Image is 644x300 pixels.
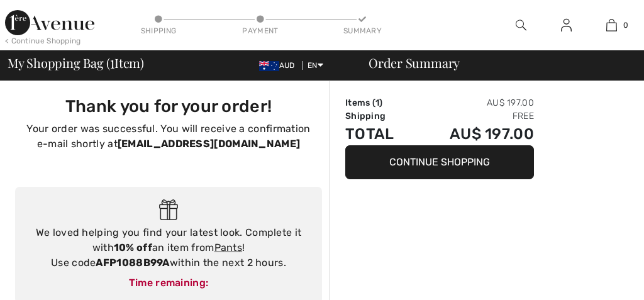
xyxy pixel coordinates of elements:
span: My Shopping Bag ( Item) [8,57,144,69]
td: Total [345,123,414,145]
img: Australian Dollar [259,61,279,71]
span: 1 [110,53,114,70]
div: < Continue Shopping [5,35,81,47]
img: search the website [516,18,526,33]
img: My Bag [606,18,617,33]
td: Items ( ) [345,96,414,109]
div: Payment [241,25,279,36]
h3: Thank you for your order! [23,96,314,116]
div: Order Summary [353,57,636,69]
a: 0 [589,18,633,33]
span: AUD [259,61,300,70]
span: EN [308,61,323,70]
div: Shipping [140,25,177,36]
div: Time remaining: [28,275,309,291]
td: AU$ 197.00 [414,123,534,145]
p: Your order was successful. You will receive a confirmation e-mail shortly at [23,121,314,152]
a: Pants [214,242,243,253]
td: AU$ 197.00 [414,96,534,109]
td: Shipping [345,109,414,123]
a: Sign In [551,18,582,33]
img: Gift.svg [159,199,179,220]
strong: [EMAIL_ADDRESS][DOMAIN_NAME] [118,138,300,150]
div: Summary [343,25,381,36]
strong: 10% off [114,242,152,253]
span: 0 [623,19,628,31]
img: My Info [561,18,572,33]
td: Free [414,109,534,123]
strong: AFP1088B99A [96,257,169,269]
button: Continue Shopping [345,145,534,179]
span: 1 [375,97,379,108]
img: 1ère Avenue [5,10,94,35]
div: We loved helping you find your latest look. Complete it with an item from ! Use code within the n... [28,225,309,270]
